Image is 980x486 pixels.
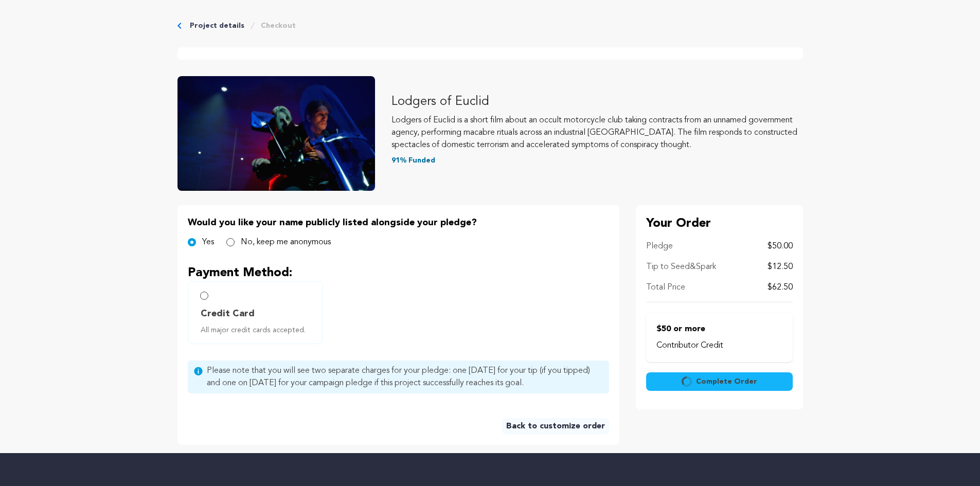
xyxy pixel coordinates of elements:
[646,240,673,253] p: Pledge
[696,376,757,387] span: Complete Order
[188,215,609,230] p: Would you like your name publicly listed alongside your pledge?
[177,21,803,31] div: Breadcrumb
[261,21,296,31] a: Checkout
[646,261,716,273] p: Tip to Seed&Spark
[188,265,609,281] p: Payment Method:
[190,21,244,31] a: Project details
[177,76,375,191] img: Lodgers of Euclid image
[207,365,603,389] span: Please note that you will see two separate charges for your pledge: one [DATE] for your tip (if y...
[202,236,214,248] label: Yes
[502,418,609,435] a: Back to customize order
[391,94,803,110] p: Lodgers of Euclid
[646,372,793,391] button: Complete Order
[201,325,314,335] span: All major credit cards accepted.
[656,323,782,335] p: $50 or more
[768,281,793,294] p: $62.50
[768,240,793,253] p: $50.00
[656,339,782,352] p: Contributor Credit
[646,215,793,232] p: Your Order
[241,236,331,248] label: No, keep me anonymous
[768,261,793,273] p: $12.50
[391,155,803,166] p: 91% Funded
[646,281,685,294] p: Total Price
[391,114,803,151] p: Lodgers of Euclid is a short film about an occult motorcycle club taking contracts from an unname...
[201,307,255,321] span: Credit Card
